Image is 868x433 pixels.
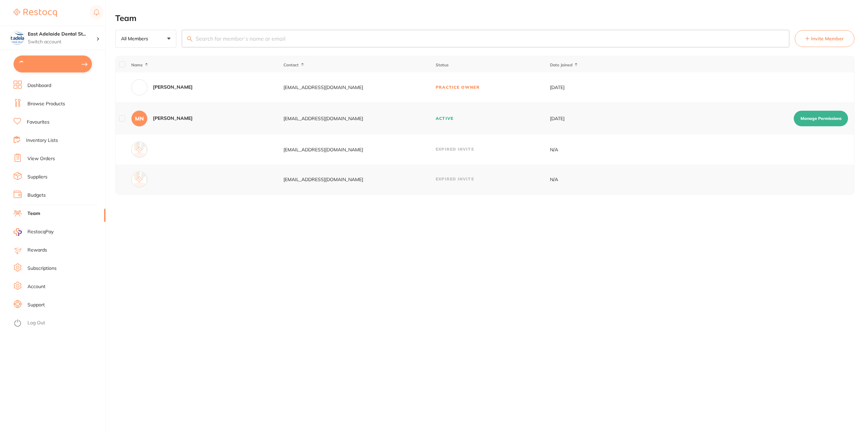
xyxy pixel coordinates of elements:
div: [EMAIL_ADDRESS][DOMAIN_NAME] [283,85,435,90]
div: MN [131,110,147,127]
p: Switch account [28,39,96,45]
h4: East Adelaide Dental Studio [28,31,96,38]
span: Invite Member [811,35,844,42]
div: A [131,79,147,95]
td: Practice Owner [435,72,550,102]
button: All Members [115,30,176,48]
div: [PERSON_NAME] [153,115,193,122]
td: Active [435,102,550,135]
button: Invite Member [795,30,854,47]
td: Expired Invite [435,165,550,194]
div: [EMAIL_ADDRESS][DOMAIN_NAME] [283,177,435,182]
a: Suppliers [27,174,47,180]
p: All Members [121,36,151,42]
img: RestocqPay [14,228,22,236]
div: [EMAIL_ADDRESS][DOMAIN_NAME] [283,147,435,152]
a: Favourites [27,119,50,126]
a: Dashboard [27,82,51,89]
span: Status [436,62,449,67]
a: Team [27,210,40,217]
a: Restocq Logo [14,5,57,21]
a: Log Out [27,320,45,326]
img: Restocq Logo [14,9,57,17]
div: [PERSON_NAME] [153,84,193,91]
h2: Team [115,14,854,23]
a: Subscriptions [27,265,57,272]
input: Search for member’s name or email [182,30,789,47]
a: Inventory Lists [26,137,58,144]
div: [EMAIL_ADDRESS][DOMAIN_NAME] [283,116,435,121]
span: Name [131,62,143,67]
td: Expired Invite [435,135,550,165]
td: [DATE] [550,72,626,102]
a: Rewards [27,247,47,254]
a: Support [27,302,45,308]
a: RestocqPay [14,228,54,236]
a: Account [27,283,45,290]
td: [DATE] [550,102,626,135]
span: Contact [283,62,299,67]
span: Date Joined [550,62,572,67]
button: Manage Permissions [794,111,848,126]
td: N/A [550,135,626,165]
a: View Orders [27,155,55,162]
td: N/A [550,165,626,194]
span: RestocqPay [27,229,54,235]
button: Log Out [14,318,103,329]
a: Budgets [27,192,46,199]
img: East Adelaide Dental Studio [11,31,24,45]
a: Browse Products [27,101,65,107]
